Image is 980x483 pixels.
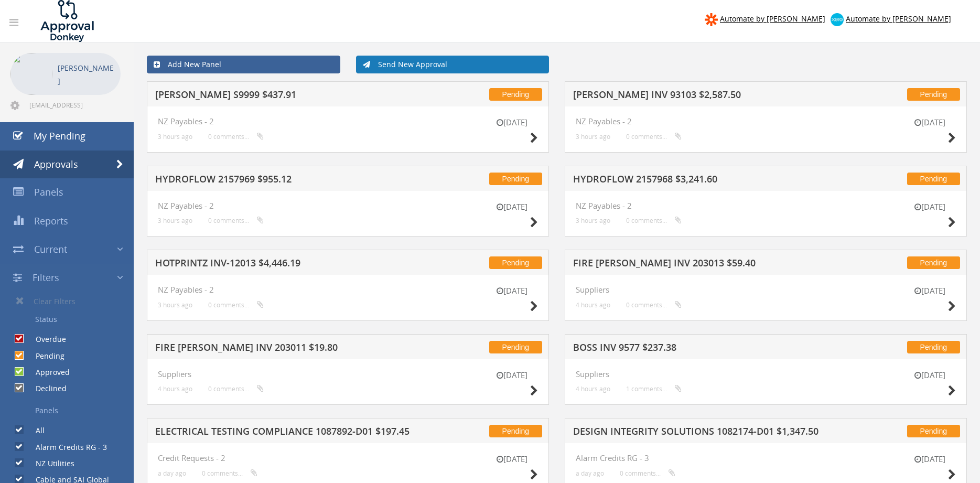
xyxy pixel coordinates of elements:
h4: NZ Payables - 2 [576,117,956,126]
h4: NZ Payables - 2 [158,117,538,126]
h5: DESIGN INTEGRITY SOLUTIONS 1082174-D01 $1,347.50 [573,426,843,439]
label: Overdue [25,334,66,345]
small: 0 comments... [202,469,257,477]
small: [DATE] [486,454,538,465]
h4: Credit Requests - 2 [158,454,538,463]
a: Send New Approval [356,56,550,73]
span: [EMAIL_ADDRESS][DOMAIN_NAME] [29,101,119,109]
small: 0 comments... [626,301,682,309]
span: Reports [34,214,68,227]
span: Current [34,243,67,255]
h5: HOTPRINTZ INV-12013 $4,446.19 [155,258,425,271]
small: 3 hours ago [158,133,192,141]
span: Pending [489,173,542,185]
span: Pending [907,256,960,269]
h4: NZ Payables - 2 [158,285,538,294]
small: 0 comments... [208,301,264,309]
small: 3 hours ago [576,133,610,141]
small: [DATE] [486,117,538,128]
small: [DATE] [903,454,956,465]
label: NZ Utilities [25,458,74,469]
span: Pending [489,88,542,101]
small: [DATE] [486,201,538,212]
h4: Alarm Credits RG - 3 [576,454,956,463]
small: [DATE] [486,285,538,296]
small: 3 hours ago [158,217,192,224]
small: 3 hours ago [576,217,610,224]
small: 0 comments... [208,217,264,224]
h4: Suppliers [576,285,956,294]
small: 0 comments... [620,469,675,477]
small: [DATE] [903,285,956,296]
span: Filters [33,271,59,284]
h5: HYDROFLOW 2157969 $955.12 [155,174,425,187]
h5: [PERSON_NAME] INV 93103 $2,587.50 [573,90,843,103]
span: Pending [489,256,542,269]
small: [DATE] [903,117,956,128]
small: 4 hours ago [576,301,610,309]
h5: FIRE [PERSON_NAME] INV 203011 $19.80 [155,342,425,356]
span: Pending [489,425,542,437]
h5: [PERSON_NAME] S9999 $437.91 [155,90,425,103]
label: Pending [25,351,64,361]
label: Approved [25,367,70,378]
small: [DATE] [903,370,956,381]
h4: NZ Payables - 2 [158,201,538,210]
span: Pending [907,341,960,353]
small: 0 comments... [626,133,682,141]
h4: Suppliers [158,370,538,379]
a: Clear Filters [8,292,134,310]
span: My Pending [34,130,85,142]
a: Panels [8,402,134,420]
span: Pending [489,341,542,353]
h5: BOSS INV 9577 $237.38 [573,342,843,356]
small: 1 comments... [626,385,682,393]
a: Add New Panel [147,56,340,73]
h5: FIRE [PERSON_NAME] INV 203013 $59.40 [573,258,843,271]
small: 0 comments... [626,217,682,224]
img: zapier-logomark.png [705,13,718,26]
span: Pending [907,173,960,185]
small: 3 hours ago [158,301,192,309]
small: [DATE] [486,370,538,381]
span: Automate by [PERSON_NAME] [720,14,825,24]
span: Pending [907,425,960,437]
small: [DATE] [903,201,956,212]
small: a day ago [576,469,604,477]
p: [PERSON_NAME] [58,61,115,88]
label: Alarm Credits RG - 3 [25,442,107,453]
h4: NZ Payables - 2 [576,201,956,210]
span: Pending [907,88,960,101]
small: 0 comments... [208,385,264,393]
h5: HYDROFLOW 2157968 $3,241.60 [573,174,843,187]
span: Panels [34,186,63,198]
span: Approvals [34,158,78,170]
small: 0 comments... [208,133,264,141]
span: Automate by [PERSON_NAME] [846,14,951,24]
small: 4 hours ago [576,385,610,393]
label: Declined [25,383,67,394]
img: xero-logo.png [831,13,844,26]
a: Status [8,310,134,328]
label: All [25,425,45,436]
small: 4 hours ago [158,385,192,393]
h4: Suppliers [576,370,956,379]
small: a day ago [158,469,186,477]
h5: ELECTRICAL TESTING COMPLIANCE 1087892-D01 $197.45 [155,426,425,439]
